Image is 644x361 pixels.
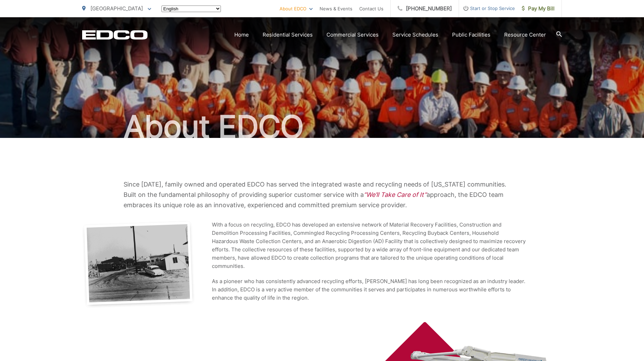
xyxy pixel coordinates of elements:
a: Resource Center [504,31,546,39]
a: Service Schedules [392,31,438,39]
a: EDCD logo. Return to the homepage. [82,30,148,40]
p: As a pioneer who has consistently advanced recycling efforts, [PERSON_NAME] has long been recogni... [212,277,526,302]
a: Residential Services [263,31,313,39]
a: About EDCO [280,4,313,13]
a: Home [234,31,249,39]
img: EDCO facility [82,221,195,308]
a: Contact Us [359,4,383,13]
h1: About EDCO [82,110,562,144]
p: Since [DATE], family owned and operated EDCO has served the integrated waste and recycling needs ... [124,179,520,210]
span: [GEOGRAPHIC_DATA] [90,5,143,12]
em: “We’ll Take Care of It” [364,191,427,198]
span: Pay My Bill [522,4,555,13]
a: News & Events [320,4,352,13]
p: With a focus on recycling, EDCO has developed an extensive network of Material Recovery Facilitie... [212,221,526,270]
a: Commercial Services [326,31,379,39]
select: Select a language [162,6,221,12]
a: Public Facilities [452,31,490,39]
